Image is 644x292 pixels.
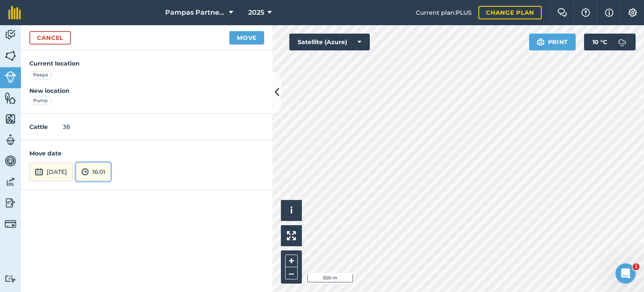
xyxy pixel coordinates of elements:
[165,8,226,18] span: Pampas Partnership
[289,34,370,50] button: Satellite (Azure)
[557,8,567,17] img: Two speech bubbles overlapping with the left bubble in the forefront
[628,8,638,17] img: A cog icon
[229,31,264,45] button: Move
[8,6,21,19] img: fieldmargin Logo
[29,59,264,68] h4: Current location
[5,176,16,188] img: svg+xml;base64,PD94bWwgdmVyc2lvbj0iMS4wIiBlbmNvZGluZz0idXRmLTgiPz4KPCEtLSBHZW5lcmF0b3I6IEFkb2JlIE...
[29,71,52,79] div: Peeps
[5,92,16,104] img: svg+xml;base64,PHN2ZyB4bWxucz0iaHR0cDovL3d3dy53My5vcmcvMjAwMC9zdmciIHdpZHRoPSI1NiIgaGVpZ2h0PSI2MC...
[29,149,264,158] h4: Move date
[633,263,639,270] span: 1
[537,37,545,47] img: svg+xml;base64,PHN2ZyB4bWxucz0iaHR0cDovL3d3dy53My5vcmcvMjAwMC9zdmciIHdpZHRoPSIxOSIgaGVpZ2h0PSIyNC...
[5,218,16,230] img: svg+xml;base64,PD94bWwgdmVyc2lvbj0iMS4wIiBlbmNvZGluZz0idXRmLTgiPz4KPCEtLSBHZW5lcmF0b3I6IEFkb2JlIE...
[29,163,73,181] button: [DATE]
[248,8,264,18] span: 2025
[581,8,591,17] img: A question mark icon
[592,34,607,50] span: 10 ° C
[287,231,296,240] img: Four arrows, one pointing top left, one top right, one bottom right and the last bottom left
[5,134,16,146] img: svg+xml;base64,PD94bWwgdmVyc2lvbj0iMS4wIiBlbmNvZGluZz0idXRmLTgiPz4KPCEtLSBHZW5lcmF0b3I6IEFkb2JlIE...
[5,197,16,209] img: svg+xml;base64,PD94bWwgdmVyc2lvbj0iMS4wIiBlbmNvZGluZz0idXRmLTgiPz4KPCEtLSBHZW5lcmF0b3I6IEFkb2JlIE...
[35,167,43,177] img: svg+xml;base64,PD94bWwgdmVyc2lvbj0iMS4wIiBlbmNvZGluZz0idXRmLTgiPz4KPCEtLSBHZW5lcmF0b3I6IEFkb2JlIE...
[5,71,16,83] img: svg+xml;base64,PD94bWwgdmVyc2lvbj0iMS4wIiBlbmNvZGluZz0idXRmLTgiPz4KPCEtLSBHZW5lcmF0b3I6IEFkb2JlIE...
[285,267,298,279] button: –
[614,34,631,50] img: svg+xml;base64,PD94bWwgdmVyc2lvbj0iMS4wIiBlbmNvZGluZz0idXRmLTgiPz4KPCEtLSBHZW5lcmF0b3I6IEFkb2JlIE...
[76,163,111,181] button: 16:01
[5,113,16,125] img: svg+xml;base64,PHN2ZyB4bWxucz0iaHR0cDovL3d3dy53My5vcmcvMjAwMC9zdmciIHdpZHRoPSI1NiIgaGVpZ2h0PSI2MC...
[29,97,52,105] div: Pump
[615,263,636,284] iframe: Intercom live chat
[290,205,293,216] span: i
[281,200,302,221] button: i
[5,155,16,167] img: svg+xml;base64,PD94bWwgdmVyc2lvbj0iMS4wIiBlbmNvZGluZz0idXRmLTgiPz4KPCEtLSBHZW5lcmF0b3I6IEFkb2JlIE...
[605,8,613,18] img: svg+xml;base64,PHN2ZyB4bWxucz0iaHR0cDovL3d3dy53My5vcmcvMjAwMC9zdmciIHdpZHRoPSIxNyIgaGVpZ2h0PSIxNy...
[529,34,576,50] button: Print
[416,8,472,17] span: Current plan : PLUS
[29,123,48,131] strong: Cattle
[584,34,636,50] button: 10 °C
[478,6,542,19] a: Change plan
[29,31,71,45] a: Cancel
[5,50,16,62] img: svg+xml;base64,PHN2ZyB4bWxucz0iaHR0cDovL3d3dy53My5vcmcvMjAwMC9zdmciIHdpZHRoPSI1NiIgaGVpZ2h0PSI2MC...
[81,167,89,177] img: svg+xml;base64,PD94bWwgdmVyc2lvbj0iMS4wIiBlbmNvZGluZz0idXRmLTgiPz4KPCEtLSBHZW5lcmF0b3I6IEFkb2JlIE...
[285,255,298,267] button: +
[21,114,273,140] div: 38
[29,86,264,95] h4: New location
[5,29,16,41] img: svg+xml;base64,PD94bWwgdmVyc2lvbj0iMS4wIiBlbmNvZGluZz0idXRmLTgiPz4KPCEtLSBHZW5lcmF0b3I6IEFkb2JlIE...
[5,275,16,283] img: svg+xml;base64,PD94bWwgdmVyc2lvbj0iMS4wIiBlbmNvZGluZz0idXRmLTgiPz4KPCEtLSBHZW5lcmF0b3I6IEFkb2JlIE...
